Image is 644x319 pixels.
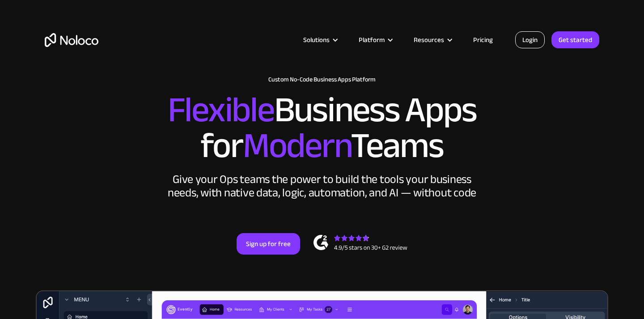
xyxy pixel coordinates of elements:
div: Solutions [303,34,330,46]
span: Flexible [168,77,274,143]
a: Pricing [462,34,504,46]
span: Modern [243,112,351,179]
div: Platform [359,34,385,46]
a: home [45,33,98,47]
a: Get started [551,31,599,48]
div: Give your Ops teams the power to build the tools your business needs, with native data, logic, au... [165,173,479,200]
div: Platform [347,34,402,46]
h2: Business Apps for Teams [45,92,599,164]
div: Solutions [292,34,347,46]
div: Resources [414,34,444,46]
div: Resources [402,34,462,46]
a: Sign up for free [237,233,300,255]
a: Login [515,31,545,48]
